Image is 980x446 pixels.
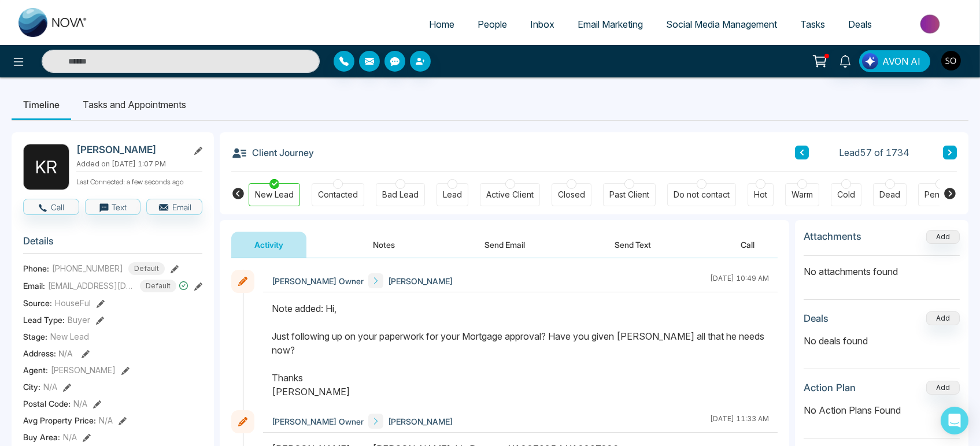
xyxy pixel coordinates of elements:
div: Contacted [318,189,358,200]
span: Avg Property Price : [23,414,96,426]
a: Inbox [519,13,566,35]
span: [EMAIL_ADDRESS][DOMAIN_NAME] [48,280,135,292]
div: New Lead [255,189,294,200]
button: Activity [231,232,306,258]
a: Home [417,13,466,35]
div: Dead [879,189,900,200]
span: Social Media Management [666,18,777,30]
span: Lead 57 of 1734 [840,146,910,159]
span: Buyer [68,314,90,326]
div: Do not contact [674,189,730,200]
span: People [478,18,507,30]
span: N/A [73,397,87,410]
span: [PERSON_NAME] [388,415,453,428]
span: Add [926,231,960,241]
div: Cold [837,189,855,200]
h3: Deals [804,313,829,324]
span: Source: [23,297,52,309]
p: No deals found [804,334,960,348]
button: Add [926,230,960,244]
span: [PERSON_NAME] [388,275,453,287]
span: Address: [23,347,73,359]
div: Hot [754,189,767,200]
img: Lead Flow [862,53,878,69]
div: Active Client [486,189,534,200]
span: [PERSON_NAME] Owner [272,415,364,428]
button: Email [146,199,202,215]
span: N/A [58,348,73,358]
div: Pending [924,189,956,200]
span: Stage: [23,330,47,343]
div: Past Client [609,189,649,200]
span: [PERSON_NAME] [51,364,116,376]
button: Text [85,199,141,215]
div: Lead [443,189,462,200]
span: HouseFul [55,297,91,309]
span: New Lead [50,330,89,343]
button: Call [23,199,79,215]
span: Email: [23,280,45,292]
button: AVON AI [859,50,930,72]
div: Open Intercom Messenger [941,407,968,434]
img: Market-place.gif [889,11,973,37]
div: [DATE] 10:49 AM [710,273,769,288]
span: N/A [43,381,57,393]
p: Added on [DATE] 1:07 PM [76,159,202,169]
p: No attachments found [804,256,960,278]
button: Add [926,381,960,395]
h3: Attachments [804,231,861,242]
span: [PHONE_NUMBER] [52,262,123,274]
a: Deals [837,13,883,35]
span: Tasks [800,18,825,30]
div: K R [23,144,69,190]
p: No Action Plans Found [804,403,960,417]
button: Send Text [591,232,674,258]
button: Add [926,311,960,325]
h3: Client Journey [231,144,314,161]
span: Inbox [530,18,554,30]
span: City : [23,381,40,393]
a: Email Marketing [566,13,654,35]
span: Lead Type: [23,314,65,326]
button: Send Email [461,232,548,258]
h3: Details [23,235,202,253]
span: [PERSON_NAME] Owner [272,275,364,287]
img: Nova CRM Logo [19,8,88,37]
span: N/A [99,414,113,426]
div: Warm [792,189,813,200]
img: User Avatar [941,51,961,70]
span: Postal Code : [23,397,71,410]
a: Tasks [789,13,837,35]
span: N/A [63,431,77,443]
span: Phone: [23,262,49,274]
span: Default [140,280,176,292]
h3: Action Plan [804,382,856,393]
span: AVON AI [882,54,920,68]
span: Email Marketing [578,18,643,30]
li: Timeline [12,89,71,120]
button: Call [718,232,778,258]
a: Social Media Management [654,13,789,35]
p: Last Connected: a few seconds ago [76,174,202,187]
span: Buy Area : [23,431,60,443]
div: Closed [558,189,585,200]
span: Default [128,262,165,275]
a: People [466,13,519,35]
h2: [PERSON_NAME] [76,144,184,155]
span: Agent: [23,364,48,376]
div: Bad Lead [382,189,419,200]
span: Home [429,18,454,30]
button: Notes [350,232,418,258]
span: Deals [848,18,872,30]
div: [DATE] 11:33 AM [710,414,769,429]
li: Tasks and Appointments [71,89,198,120]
